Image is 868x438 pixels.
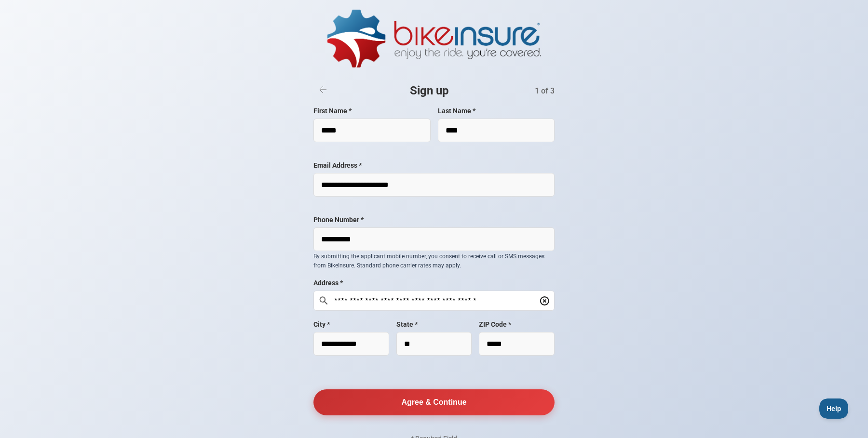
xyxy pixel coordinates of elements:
[313,389,555,415] button: Agree & Continue
[479,320,555,328] label: ZIP Code *
[438,107,555,115] label: Last Name *
[313,279,555,287] label: Address *
[313,107,431,115] label: First Name *
[313,216,555,224] label: Phone Number *
[313,253,544,269] span: By submitting the applicant mobile number, you consent to receive call or SMS messages from BikeI...
[313,161,555,169] label: Email Address *
[410,84,449,97] h1: Sign up
[396,320,472,328] label: State *
[313,320,389,328] label: City *
[535,86,555,95] span: 1 of 3
[819,398,849,419] iframe: Toggle Customer Support
[327,10,541,67] img: BikeInsure Logo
